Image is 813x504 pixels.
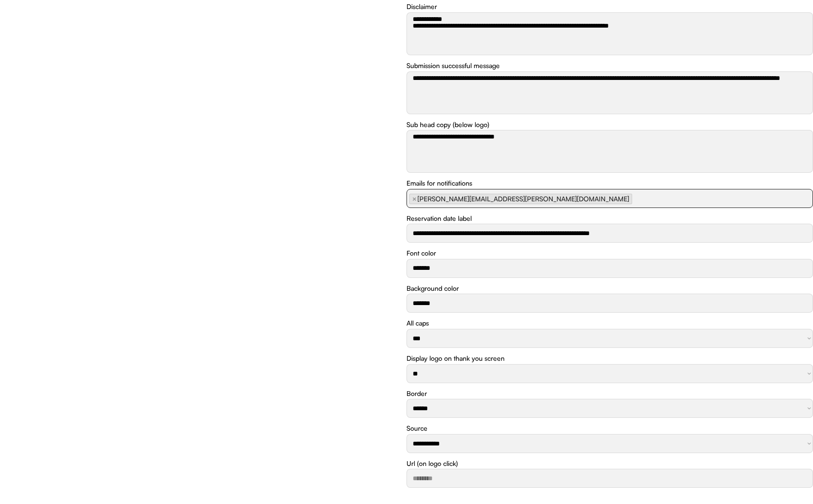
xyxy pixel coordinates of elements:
div: Border [406,389,427,398]
div: Sub head copy (below logo) [406,120,489,129]
div: Background color [406,284,459,293]
div: Disclaimer [406,2,437,11]
div: Emails for notifications [406,178,472,188]
div: Font color [406,248,436,258]
div: Url (on logo click) [406,459,458,468]
div: Reservation date label [406,214,472,223]
div: Submission successful message [406,61,500,70]
div: Source [406,424,427,433]
div: Display logo on thank you screen [406,354,505,363]
li: Dorothy.Boyd@catchhg.com [409,194,632,204]
span: × [412,196,416,202]
div: All caps [406,318,429,328]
